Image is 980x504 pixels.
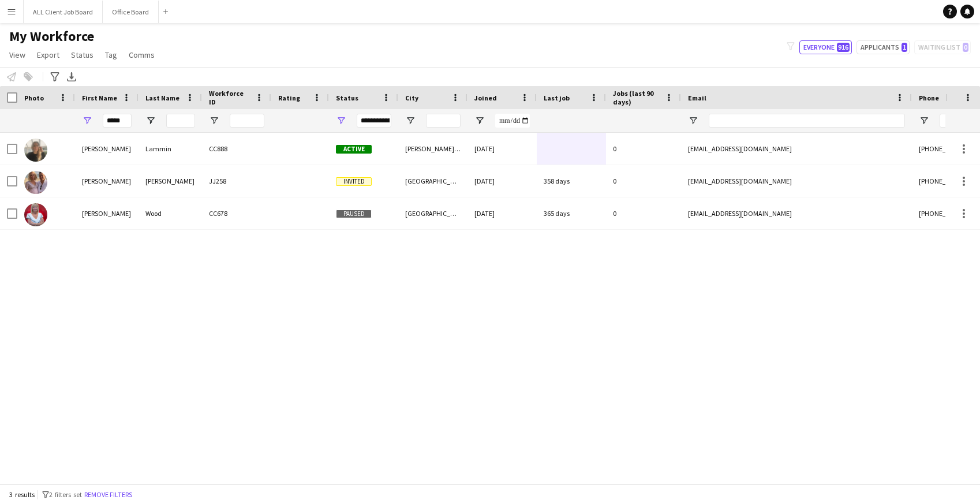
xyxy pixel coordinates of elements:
[681,133,912,165] div: [EMAIL_ADDRESS][DOMAIN_NAME]
[75,197,139,229] div: [PERSON_NAME]
[48,70,62,84] app-action-btn: Advanced filters
[32,47,64,62] a: Export
[606,197,681,229] div: 0
[124,47,159,62] a: Comms
[202,133,271,165] div: CC888
[75,133,139,165] div: [PERSON_NAME]
[24,94,44,102] span: Photo
[105,50,117,60] span: Tag
[799,40,852,54] button: Everyone916
[467,197,537,229] div: [DATE]
[103,1,159,23] button: Office Board
[65,70,78,84] app-action-btn: Export XLSX
[467,133,537,165] div: [DATE]
[139,165,202,197] div: [PERSON_NAME]
[336,177,372,186] span: Invited
[336,94,358,102] span: Status
[139,133,202,165] div: Lammin
[24,1,103,23] button: ALL Client Job Board
[837,43,850,52] span: 916
[474,94,497,102] span: Joined
[37,50,59,60] span: Export
[5,47,30,62] a: View
[82,488,134,501] button: Remove filters
[709,114,905,128] input: Email Filter Input
[71,50,93,60] span: Status
[129,50,155,60] span: Comms
[681,165,912,197] div: [EMAIL_ADDRESS][DOMAIN_NAME]
[166,114,195,128] input: Last Name Filter Input
[66,47,98,62] a: Status
[398,165,467,197] div: [GEOGRAPHIC_DATA]
[230,114,264,128] input: Workforce ID Filter Input
[100,47,122,62] a: Tag
[336,210,372,218] span: Paused
[613,89,660,106] span: Jobs (last 90 days)
[49,490,82,499] span: 2 filters set
[139,197,202,229] div: Wood
[24,139,47,162] img: Julia Lammin
[405,115,416,126] button: Open Filter Menu
[606,133,681,165] div: 0
[202,197,271,229] div: CC678
[209,89,250,106] span: Workforce ID
[24,203,47,226] img: Julia Wood
[426,114,461,128] input: City Filter Input
[681,197,912,229] div: [EMAIL_ADDRESS][DOMAIN_NAME]
[278,94,300,102] span: Rating
[103,114,132,128] input: First Name Filter Input
[9,50,25,60] span: View
[82,94,117,102] span: First Name
[336,145,372,154] span: Active
[145,115,156,126] button: Open Filter Menu
[202,165,271,197] div: JJ258
[209,115,219,126] button: Open Filter Menu
[688,94,706,102] span: Email
[919,115,929,126] button: Open Filter Menu
[919,94,939,102] span: Phone
[145,94,179,102] span: Last Name
[474,115,485,126] button: Open Filter Menu
[688,115,698,126] button: Open Filter Menu
[495,114,530,128] input: Joined Filter Input
[336,115,346,126] button: Open Filter Menu
[398,197,467,229] div: [GEOGRAPHIC_DATA]
[902,43,907,52] span: 1
[537,197,606,229] div: 365 days
[24,171,47,194] img: Julia Weiland
[405,94,418,102] span: City
[537,165,606,197] div: 358 days
[9,28,94,45] span: My Workforce
[82,115,92,126] button: Open Filter Menu
[75,165,139,197] div: [PERSON_NAME]
[467,165,537,197] div: [DATE]
[398,133,467,165] div: [PERSON_NAME][GEOGRAPHIC_DATA]
[544,94,570,102] span: Last job
[856,40,910,54] button: Applicants1
[606,165,681,197] div: 0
